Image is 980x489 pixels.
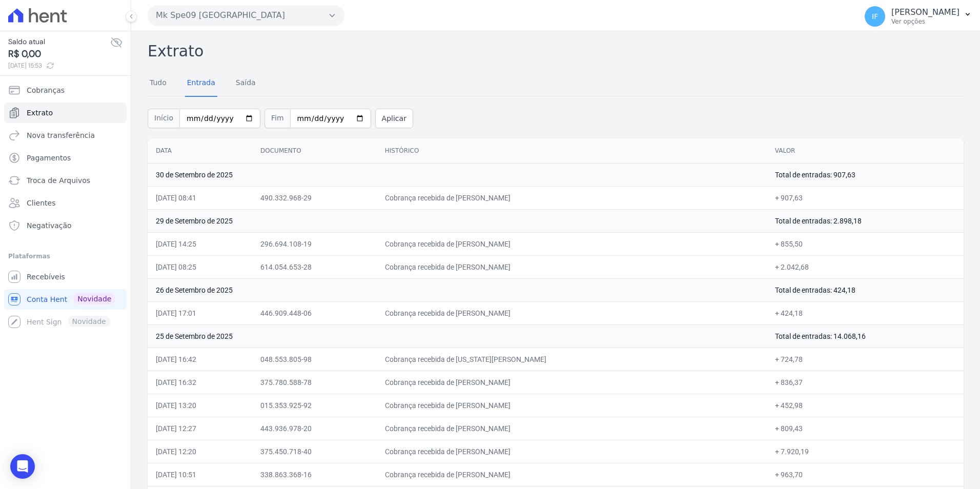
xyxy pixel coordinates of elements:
td: 443.936.978-20 [252,417,377,440]
span: Novidade [73,293,115,304]
td: [DATE] 13:20 [148,394,252,417]
td: + 452,98 [767,394,964,417]
td: Cobrança recebida de [PERSON_NAME] [377,440,767,463]
td: [DATE] 17:01 [148,301,252,324]
td: [DATE] 08:25 [148,255,252,278]
p: Ver opções [891,17,959,26]
div: Open Intercom Messenger [10,454,35,479]
span: Início [148,109,179,128]
span: IF [872,13,878,20]
td: Cobrança recebida de [PERSON_NAME] [377,186,767,209]
nav: Sidebar [8,80,122,332]
td: + 836,37 [767,371,964,394]
a: Extrato [4,103,127,123]
td: [DATE] 16:42 [148,348,252,371]
td: 375.450.718-40 [252,440,377,463]
span: Cobranças [27,85,65,95]
span: Recebíveis [27,272,65,282]
td: [DATE] 12:20 [148,440,252,463]
td: 25 de Setembro de 2025 [148,324,767,348]
td: + 855,50 [767,232,964,255]
span: Clientes [27,198,55,208]
td: Cobrança recebida de [PERSON_NAME] [377,417,767,440]
td: 26 de Setembro de 2025 [148,278,767,301]
td: Cobrança recebida de [PERSON_NAME] [377,394,767,417]
td: 490.332.968-29 [252,186,377,209]
a: Troca de Arquivos [4,170,127,191]
td: + 2.042,68 [767,255,964,278]
a: Saída [234,70,258,97]
td: [DATE] 08:41 [148,186,252,209]
span: Conta Hent [27,294,67,304]
h2: Extrato [148,39,964,63]
a: Nova transferência [4,125,127,146]
span: Pagamentos [27,153,71,163]
td: Total de entradas: 14.068,16 [767,324,964,348]
td: + 7.920,19 [767,440,964,463]
td: 048.553.805-98 [252,348,377,371]
span: Saldo atual [8,36,110,47]
p: [PERSON_NAME] [891,7,959,17]
td: 446.909.448-06 [252,301,377,324]
td: Total de entradas: 2.898,18 [767,209,964,232]
button: IF [PERSON_NAME] Ver opções [856,2,980,31]
td: Cobrança recebida de [PERSON_NAME] [377,463,767,486]
a: Tudo [148,70,169,97]
th: Valor [767,138,964,164]
span: R$ 0,00 [8,47,110,61]
td: [DATE] 16:32 [148,371,252,394]
td: [DATE] 14:25 [148,232,252,255]
span: Extrato [27,108,53,118]
td: Cobrança recebida de [PERSON_NAME] [377,232,767,255]
span: Fim [264,109,290,128]
td: + 424,18 [767,301,964,324]
th: Documento [252,138,377,164]
td: 296.694.108-19 [252,232,377,255]
td: Cobrança recebida de [PERSON_NAME] [377,301,767,324]
button: Aplicar [375,109,413,128]
td: [DATE] 12:27 [148,417,252,440]
button: Mk Spe09 [GEOGRAPHIC_DATA] [148,5,344,26]
a: Recebíveis [4,267,127,287]
td: + 963,70 [767,463,964,486]
td: 375.780.588-78 [252,371,377,394]
td: + 809,43 [767,417,964,440]
td: Cobrança recebida de [US_STATE][PERSON_NAME] [377,348,767,371]
td: 29 de Setembro de 2025 [148,209,767,232]
a: Conta Hent Novidade [4,289,127,310]
td: Cobrança recebida de [PERSON_NAME] [377,255,767,278]
td: Total de entradas: 424,18 [767,278,964,301]
td: [DATE] 10:51 [148,463,252,486]
a: Negativação [4,215,127,236]
a: Cobranças [4,80,127,100]
td: 338.863.368-16 [252,463,377,486]
div: Plataformas [8,250,122,262]
td: Total de entradas: 907,63 [767,163,964,186]
span: Negativação [27,220,72,231]
td: + 907,63 [767,186,964,209]
span: [DATE] 15:53 [8,61,110,70]
span: Nova transferência [27,130,95,140]
th: Histórico [377,138,767,164]
a: Entrada [185,70,217,97]
td: 30 de Setembro de 2025 [148,163,767,186]
a: Clientes [4,193,127,213]
span: Troca de Arquivos [27,175,90,186]
th: Data [148,138,252,164]
td: Cobrança recebida de [PERSON_NAME] [377,371,767,394]
a: Pagamentos [4,148,127,168]
td: 015.353.925-92 [252,394,377,417]
td: 614.054.653-28 [252,255,377,278]
td: + 724,78 [767,348,964,371]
